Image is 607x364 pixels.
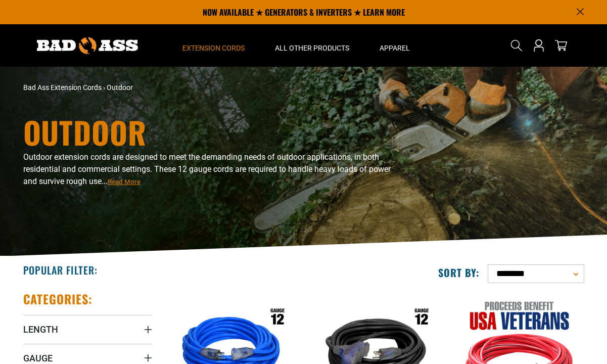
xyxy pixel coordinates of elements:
span: Length [23,324,58,335]
span: Outdoor extension cords are designed to meet the demanding needs of outdoor applications, in both... [23,152,391,186]
h1: Outdoor [23,117,392,147]
img: Bad Ass Extension Cords [37,37,138,54]
summary: All Other Products [260,24,364,67]
a: Bad Ass Extension Cords [23,83,102,92]
summary: Extension Cords [167,24,260,67]
span: Extension Cords [182,43,245,53]
nav: breadcrumbs [23,82,392,93]
summary: Search [508,37,525,54]
span: Read More [108,178,141,186]
span: Gauge [23,352,53,364]
summary: Length [23,315,152,343]
span: Apparel [380,43,410,53]
span: Outdoor [107,83,133,92]
summary: Apparel [364,24,425,67]
h2: Categories: [23,291,93,307]
label: Sort by: [438,266,480,279]
span: All Other Products [275,43,349,53]
span: › [103,83,105,92]
h2: Popular Filter: [23,263,98,277]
